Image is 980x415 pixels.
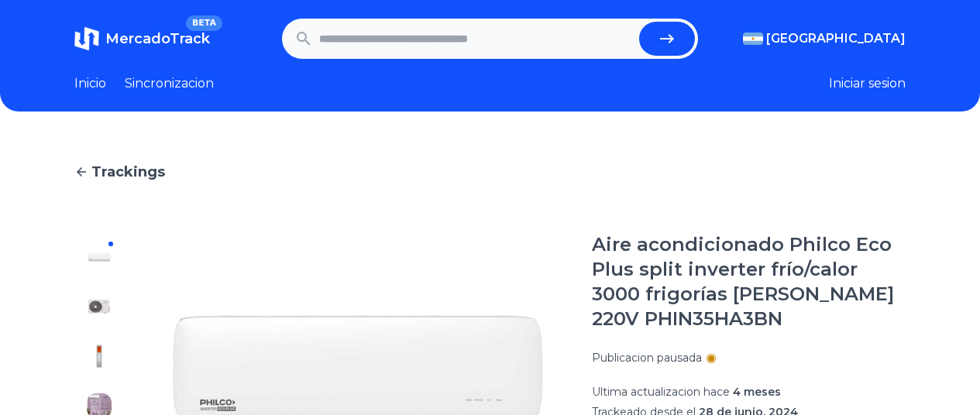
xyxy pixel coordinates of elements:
a: Sincronizacion [125,74,214,93]
img: Aire acondicionado Philco Eco Plus split inverter frío/calor 3000 frigorías blanco 220V PHIN35HA3BN [87,294,112,319]
p: Publicacion pausada [592,350,702,365]
img: Aire acondicionado Philco Eco Plus split inverter frío/calor 3000 frigorías blanco 220V PHIN35HA3BN [87,344,112,369]
img: MercadoTrack [74,26,99,51]
a: Trackings [74,161,906,183]
span: MercadoTrack [105,30,210,47]
button: Iniciar sesion [829,74,906,93]
a: Inicio [74,74,106,93]
button: [GEOGRAPHIC_DATA] [743,29,906,48]
span: 4 meses [733,385,781,399]
span: Trackings [91,161,165,183]
h1: Aire acondicionado Philco Eco Plus split inverter frío/calor 3000 frigorías [PERSON_NAME] 220V PH... [592,232,906,331]
span: [GEOGRAPHIC_DATA] [766,29,906,48]
a: MercadoTrackBETA [74,26,210,51]
span: BETA [186,15,222,31]
img: Argentina [743,33,763,45]
img: Aire acondicionado Philco Eco Plus split inverter frío/calor 3000 frigorías blanco 220V PHIN35HA3BN [87,245,112,269]
span: Ultima actualizacion hace [592,385,730,399]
